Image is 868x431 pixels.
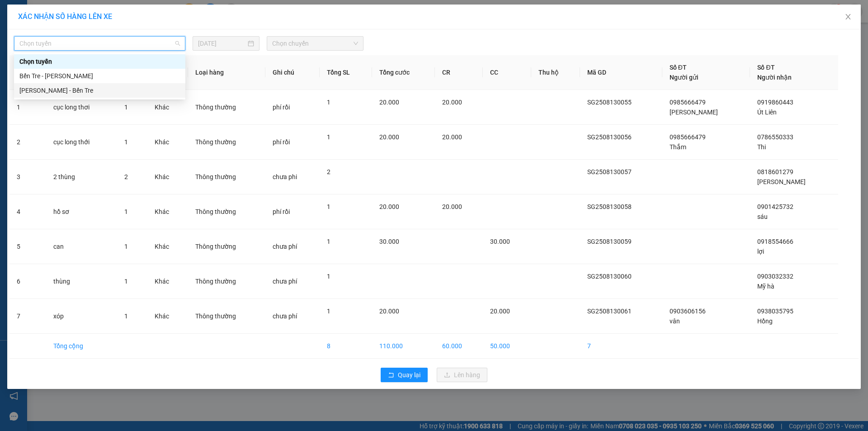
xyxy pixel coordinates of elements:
[327,133,330,141] span: 1
[379,133,399,141] span: 20.000
[9,194,46,229] td: 4
[188,160,265,194] td: Thông thường
[442,203,462,210] span: 20.000
[46,160,117,194] td: 2 thùng
[379,99,399,106] span: 20.000
[388,372,394,379] span: rollback
[46,194,117,229] td: hồ sơ
[124,278,128,285] span: 1
[9,55,46,90] th: STT
[46,90,117,125] td: cục long thơi
[381,368,428,382] button: rollbackQuay lại
[147,90,188,125] td: Khác
[372,55,435,90] th: Tổng cước
[372,334,435,359] td: 110.000
[147,299,188,334] td: Khác
[188,194,265,229] td: Thông thường
[124,104,128,111] span: 1
[379,203,399,210] span: 20.000
[188,90,265,125] td: Thông thường
[46,229,117,264] td: can
[757,99,793,106] span: 0919860443
[398,370,420,380] span: Quay lại
[18,12,112,21] span: XÁC NHẬN SỐ HÀNG LÊN XE
[147,264,188,299] td: Khác
[670,308,706,315] span: 0903606156
[327,168,330,175] span: 2
[587,238,632,245] span: SG2508130059
[14,54,185,69] div: Chọn tuyến
[757,248,764,255] span: lợi
[273,243,297,250] span: chưa phí
[757,273,793,280] span: 0903032332
[757,133,793,141] span: 0786550333
[327,238,330,245] span: 1
[757,203,793,210] span: 0901425732
[188,264,265,299] td: Thông thường
[19,57,180,66] div: Chọn tuyến
[265,55,320,90] th: Ghi chú
[670,74,698,81] span: Người gửi
[273,173,297,180] span: chưa phi
[670,133,706,141] span: 0985666479
[379,308,399,315] span: 20.000
[757,283,774,290] span: Mỹ hà
[273,138,290,146] span: phí rồi
[437,368,487,382] button: uploadLên hàng
[587,273,632,280] span: SG2508130060
[9,299,46,334] td: 7
[273,208,290,215] span: phí rồi
[757,317,773,325] span: Hồng
[14,69,185,83] div: Bến Tre - Hồ Chí Minh
[9,125,46,160] td: 2
[147,229,188,264] td: Khác
[757,64,774,71] span: Số ĐT
[757,143,766,151] span: Thi
[19,85,180,95] div: [PERSON_NAME] - Bến Tre
[757,213,768,220] span: sáu
[670,64,687,71] span: Số ĐT
[435,55,483,90] th: CR
[587,168,632,175] span: SG2508130057
[442,99,462,106] span: 20.000
[273,313,297,320] span: chưa phí
[124,243,128,250] span: 1
[670,109,718,116] span: [PERSON_NAME]
[147,194,188,229] td: Khác
[147,125,188,160] td: Khác
[580,334,662,359] td: 7
[757,168,793,175] span: 0818601279
[844,13,852,20] span: close
[490,308,510,315] span: 20.000
[670,99,706,106] span: 0985666479
[147,160,188,194] td: Khác
[9,160,46,194] td: 3
[320,55,372,90] th: Tổng SL
[9,90,46,125] td: 1
[835,5,861,30] button: Close
[273,104,290,111] span: phí rồi
[587,99,632,106] span: SG2508130055
[188,229,265,264] td: Thông thường
[124,313,128,320] span: 1
[124,208,128,215] span: 1
[442,133,462,141] span: 20.000
[670,317,680,325] span: vân
[327,203,330,210] span: 1
[327,273,330,280] span: 1
[19,71,180,81] div: Bến Tre - [PERSON_NAME]
[198,38,246,48] input: 13/08/2025
[483,55,531,90] th: CC
[670,143,686,151] span: Thắm
[19,37,180,50] span: Chọn tuyến
[124,138,128,146] span: 1
[757,308,793,315] span: 0938035795
[46,299,117,334] td: xóp
[272,37,358,50] span: Chọn chuyến
[9,229,46,264] td: 5
[188,125,265,160] td: Thông thường
[46,264,117,299] td: thùng
[757,178,806,185] span: [PERSON_NAME]
[327,308,330,315] span: 1
[273,278,297,285] span: chưa phí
